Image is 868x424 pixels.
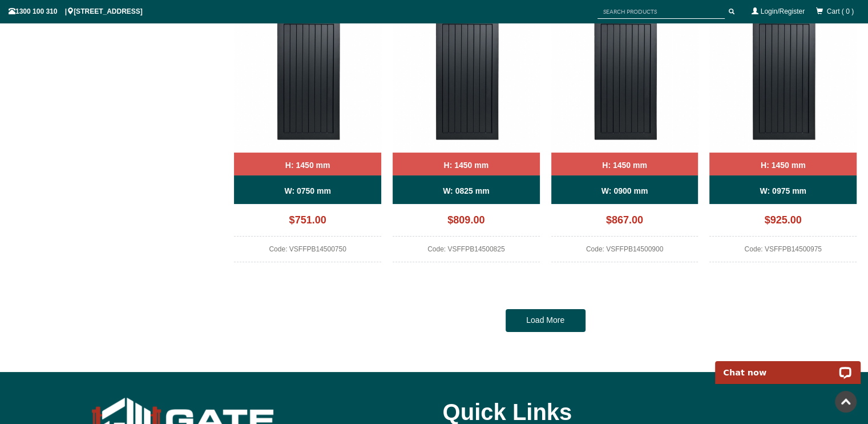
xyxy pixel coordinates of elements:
img: VSFFPB - Welded 75mm Vertical Slat Privacy Gate - Aluminium Pedestrian / Side Gate - Matte Black ... [551,5,699,153]
div: $809.00 [393,210,540,237]
a: Load More [506,309,586,332]
div: Code: VSFFPB14500825 [393,242,540,262]
iframe: LiveChat chat widget [708,348,868,384]
span: Cart ( 0 ) [827,7,854,15]
input: SEARCH PRODUCTS [597,5,725,19]
b: W: 0825 mm [443,186,489,195]
b: H: 1450 mm [602,161,647,170]
a: VSFFPB - Welded 75mm Vertical Slat Privacy Gate - Aluminium Pedestrian / Side Gate - Matte Black ... [393,5,540,262]
img: VSFFPB - Welded 75mm Vertical Slat Privacy Gate - Aluminium Pedestrian / Side Gate - Matte Black ... [709,5,857,153]
div: Code: VSFFPB14500975 [709,242,857,262]
div: Code: VSFFPB14500750 [234,242,381,262]
b: W: 0900 mm [601,186,648,195]
img: VSFFPB - Welded 75mm Vertical Slat Privacy Gate - Aluminium Pedestrian / Side Gate - Matte Black ... [393,5,540,153]
div: $751.00 [234,210,381,237]
b: H: 1450 mm [443,161,488,170]
b: H: 1450 mm [285,161,330,170]
img: VSFFPB - Welded 75mm Vertical Slat Privacy Gate - Aluminium Pedestrian / Side Gate - Matte Black ... [234,5,381,153]
a: VSFFPB - Welded 75mm Vertical Slat Privacy Gate - Aluminium Pedestrian / Side Gate - Matte Black ... [709,5,857,262]
span: 1300 100 310 | [STREET_ADDRESS] [9,7,143,15]
a: VSFFPB - Welded 75mm Vertical Slat Privacy Gate - Aluminium Pedestrian / Side Gate - Matte Black ... [234,5,381,262]
a: Login/Register [761,7,805,15]
b: W: 0750 mm [284,186,330,195]
div: $867.00 [551,210,699,237]
div: Code: VSFFPB14500900 [551,242,699,262]
b: W: 0975 mm [760,186,806,195]
a: VSFFPB - Welded 75mm Vertical Slat Privacy Gate - Aluminium Pedestrian / Side Gate - Matte Black ... [551,5,699,262]
b: H: 1450 mm [761,161,806,170]
div: $925.00 [709,210,857,237]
